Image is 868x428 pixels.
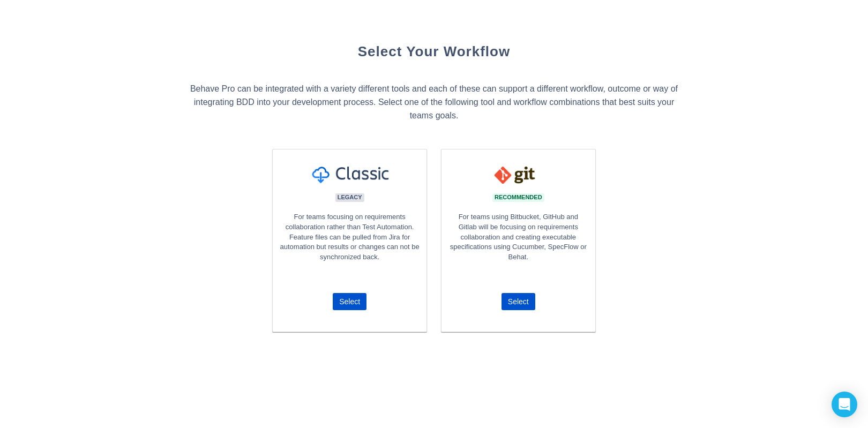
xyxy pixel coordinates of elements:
img: 1a3024de48460b25a1926d71d5b7bdbe.png [303,167,396,184]
button: Select [502,293,535,310]
img: 83c04010dd72a8c121da38186628a904.png [472,167,565,184]
h1: Select Your Workflow [185,43,683,61]
p: For teams focusing on requirements collaboration rather than Test Automation. Feature files can b... [278,207,421,293]
div: Open Intercom Messenger [832,392,857,417]
p: For teams using Bitbucket, GitHub and Gitlab will be focusing on requirements collaboration and c... [447,207,590,293]
span: recommended [492,194,544,200]
span: legacy [335,194,364,200]
span: Select [339,293,360,310]
button: Select [333,293,366,310]
h3: Behave Pro can be integrated with a variety different tools and each of these can support a diffe... [185,82,683,122]
span: Select [508,293,529,310]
